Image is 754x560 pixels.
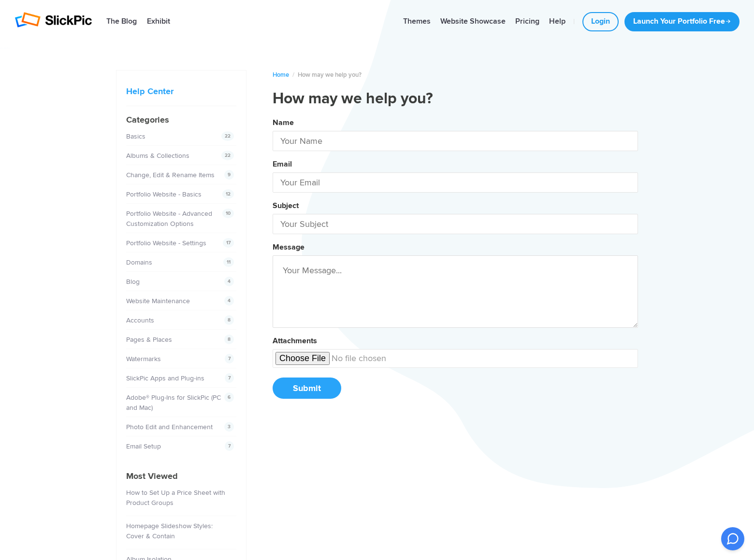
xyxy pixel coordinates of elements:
a: Adobe® Plug-Ins for SlickPic (PC and Mac) [126,393,221,412]
label: Subject [273,201,299,210]
h1: How may we help you? [273,89,638,109]
h4: Categories [126,113,236,126]
a: SlickPic Apps and Plug-ins [126,374,204,382]
a: Help Center [126,86,174,97]
span: 8 [224,335,234,344]
a: Homepage Slideshow Styles: Cover & Contain [126,522,213,540]
a: Portfolio Website - Basics [126,190,202,198]
label: Message [273,242,304,252]
span: 10 [222,209,234,218]
span: 4 [224,296,234,306]
span: 7 [225,354,234,364]
a: Email Setup [126,442,161,450]
a: Pages & Places [126,336,172,344]
input: Your Name [273,131,638,151]
label: Email [273,159,292,169]
span: 9 [224,170,234,180]
a: Basics [126,132,145,140]
a: Blog [126,278,140,286]
a: Watermarks [126,355,161,363]
a: Change, Edit & Rename Items [126,171,215,179]
a: How to Set Up a Price Sheet with Product Groups [126,489,225,507]
span: 8 [224,315,234,325]
input: Your Email [273,172,638,193]
a: Albums & Collections [126,152,189,160]
a: Portfolio Website - Advanced Customization Options [126,210,212,228]
input: undefined [273,349,638,368]
span: 4 [224,277,234,286]
span: 22 [221,131,234,141]
a: Accounts [126,316,154,324]
label: Name [273,118,294,127]
span: / [292,71,294,79]
a: Domains [126,258,152,266]
span: 17 [223,238,234,248]
a: Photo Edit and Enhancement [126,423,213,431]
span: 22 [221,151,234,160]
span: 7 [225,441,234,451]
span: How may we help you? [298,71,362,79]
button: NameEmailSubjectMessageAttachmentsSubmit [273,114,638,409]
a: Portfolio Website - Settings [126,239,206,247]
h4: Most Viewed [126,470,236,483]
a: Website Maintenance [126,297,190,305]
button: Submit [273,378,341,399]
span: 3 [224,422,234,432]
span: 12 [222,189,234,199]
label: Attachments [273,336,317,346]
a: Home [273,71,289,79]
input: Your Subject [273,214,638,234]
span: 7 [225,373,234,383]
span: 11 [223,257,234,267]
span: 6 [224,392,234,402]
